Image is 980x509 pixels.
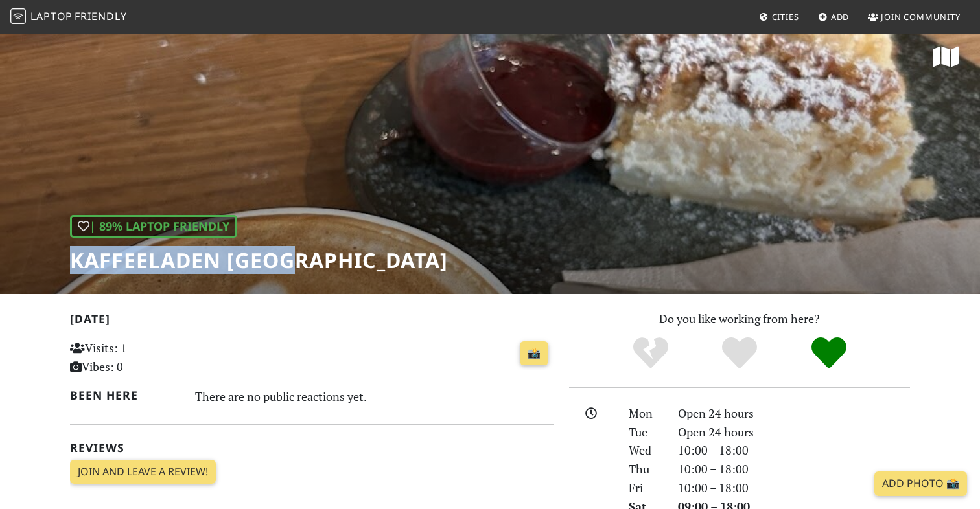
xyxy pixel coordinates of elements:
[670,404,918,423] div: Open 24 hours
[670,460,918,479] div: 10:00 – 18:00
[70,248,448,273] h1: Kaffeeladen [GEOGRAPHIC_DATA]
[784,335,874,371] div: Definitely!
[670,479,918,497] div: 10:00 – 18:00
[70,339,221,376] p: Visits: 1 Vibes: 0
[70,441,554,455] h2: Reviews
[695,335,784,371] div: Yes
[70,460,216,484] a: Join and leave a review!
[10,6,127,28] a: LaptopFriendly LaptopFriendly
[621,479,670,497] div: Fri
[670,441,918,460] div: 10:00 – 18:00
[70,312,554,331] h2: [DATE]
[195,386,554,407] div: There are no public reactions yet.
[813,5,855,28] a: Add
[670,423,918,442] div: Open 24 hours
[754,5,804,28] a: Cities
[75,9,126,23] span: Friendly
[70,389,180,402] h2: Been here
[606,335,695,371] div: No
[621,423,670,442] div: Tue
[621,404,670,423] div: Mon
[863,5,966,28] a: Join Community
[30,9,73,23] span: Laptop
[621,441,670,460] div: Wed
[831,11,850,23] span: Add
[772,11,799,23] span: Cities
[569,310,910,328] p: Do you like working from here?
[520,341,548,366] a: 📸
[10,8,26,24] img: LaptopFriendly
[70,215,237,238] div: | 89% Laptop Friendly
[621,460,670,479] div: Thu
[881,11,961,23] span: Join Community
